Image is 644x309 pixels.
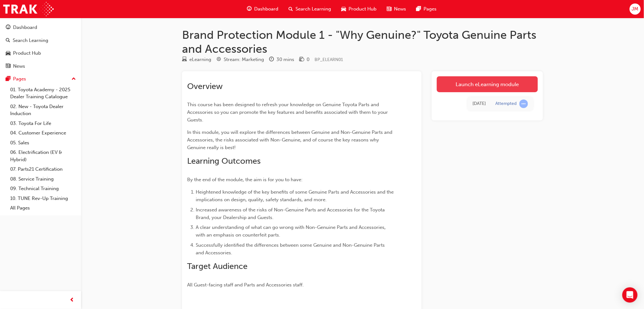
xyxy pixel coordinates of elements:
[13,75,26,83] div: Pages
[71,75,76,83] span: up-icon
[276,56,294,63] div: 30 mins
[349,5,376,13] span: Product Hub
[8,148,78,164] a: 06. Electrification (EV & Hybrid)
[295,5,331,13] span: Search Learning
[182,57,187,63] span: learningResourceType_ELEARNING-icon
[632,5,639,13] span: JM
[8,128,78,138] a: 04. Customer Experience
[437,76,538,92] a: Launch eLearning module
[8,164,78,174] a: 07. Parts21 Certification
[196,242,386,256] span: Successfully identified the differences between some Genuine and Non-Genuine Parts and Accessories.
[6,51,10,56] span: car-icon
[299,57,304,63] span: money-icon
[382,3,411,16] a: news-iconNews
[341,5,346,13] span: car-icon
[247,5,252,13] span: guage-icon
[70,296,75,304] span: prev-icon
[307,56,309,63] div: 0
[224,56,264,63] div: Stream: Marketing
[269,57,274,63] span: clock-icon
[196,224,387,238] span: A clear understanding of what can go wrong with Non-Genuine Parts and Accessories, with an emphas...
[336,3,382,16] a: car-iconProduct Hub
[8,194,78,203] a: 10. TUNE Rev-Up Training
[299,56,309,64] div: Price
[473,100,486,107] div: Mon Aug 25 2025 13:04:41 GMT+1000 (Australian Eastern Standard Time)
[3,73,78,85] button: Pages
[3,2,54,16] img: Trak
[187,81,223,91] span: Overview
[6,25,10,31] span: guage-icon
[8,119,78,128] a: 03. Toyota For Life
[6,38,10,44] span: search-icon
[242,3,283,16] a: guage-iconDashboard
[622,287,638,303] div: Open Intercom Messenger
[6,64,10,69] span: news-icon
[187,102,389,123] span: This course has been designed to refresh your knowledge on Genuine Toyota Parts and Accessories s...
[187,261,247,271] span: Target Audience
[288,5,293,13] span: search-icon
[13,50,41,57] div: Product Hub
[3,60,78,72] a: News
[8,203,78,213] a: All Pages
[416,5,421,13] span: pages-icon
[13,24,37,31] div: Dashboard
[13,37,48,44] div: Search Learning
[8,102,78,119] a: 02. New - Toyota Dealer Induction
[3,22,78,33] a: Dashboard
[182,56,211,64] div: Type
[394,5,406,13] span: News
[13,63,25,70] div: News
[424,5,437,13] span: Pages
[283,3,336,16] a: search-iconSearch Learning
[8,85,78,102] a: 01. Toyota Academy - 2025 Dealer Training Catalogue
[8,138,78,148] a: 05. Sales
[182,28,543,56] h1: Brand Protection Module 1 - "Why Genuine?" Toyota Genuine Parts and Accessories
[3,47,78,59] a: Product Hub
[387,5,391,13] span: news-icon
[216,57,221,63] span: target-icon
[269,56,294,64] div: Duration
[8,174,78,184] a: 08. Service Training
[187,129,394,150] span: In this module, you will explore the differences between Genuine and Non-Genuine Parts and Access...
[187,156,261,166] span: Learning Outcomes
[411,3,442,16] a: pages-iconPages
[216,56,264,64] div: Stream
[254,5,278,13] span: Dashboard
[496,101,517,107] div: Attempted
[196,207,386,220] span: Increased awareness of the risks of Non-Genuine Parts and Accessories for the Toyota Brand, your ...
[8,184,78,194] a: 09. Technical Training
[630,3,641,15] button: JM
[187,282,304,288] span: All Guest-facing staff and Parts and Accessories staff.
[196,189,395,203] span: Heightened knowledge of the key benefits of some Genuine Parts and Accessories and the implicatio...
[519,100,528,108] span: learningRecordVerb_ATTEMPT-icon
[3,20,78,73] button: DashboardSearch LearningProduct HubNews
[187,177,302,182] span: By the end of the module, the aim is for you to have:
[6,76,10,82] span: pages-icon
[315,57,343,62] span: Learning resource code
[189,56,211,63] div: eLearning
[3,35,78,46] a: Search Learning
